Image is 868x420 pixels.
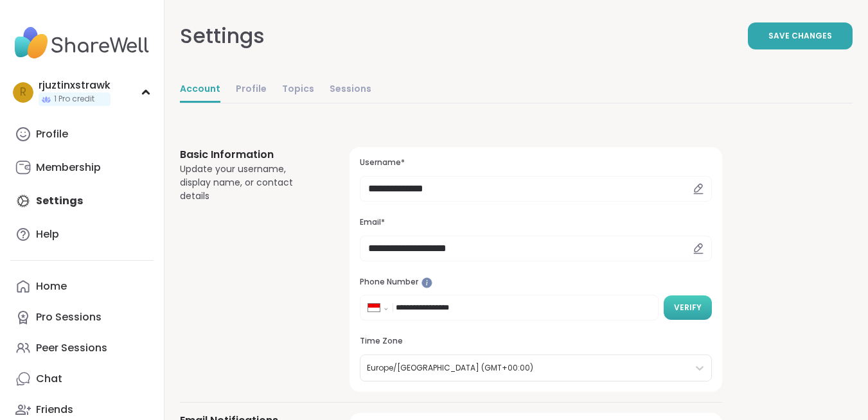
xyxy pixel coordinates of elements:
span: Verify [674,302,702,313]
span: 1 Pro credit [54,94,94,105]
h3: Phone Number [360,277,712,288]
a: Home [10,271,154,302]
div: Settings [180,21,265,51]
a: Pro Sessions [10,302,154,333]
div: Chat [36,372,62,386]
div: Membership [36,161,101,175]
a: Membership [10,152,154,183]
span: Save Changes [768,30,832,42]
a: Profile [236,77,267,103]
a: Chat [10,363,154,394]
h3: Time Zone [360,336,712,347]
div: Profile [36,127,68,141]
button: Verify [664,295,712,320]
div: Peer Sessions [36,341,107,355]
div: Pro Sessions [36,310,102,324]
a: Account [180,77,220,103]
a: Sessions [330,77,371,103]
h3: Username* [360,157,712,168]
h3: Basic Information [180,147,319,162]
span: r [20,84,26,101]
h3: Email* [360,217,712,228]
div: Home [36,279,67,293]
div: rjuztinxstrawk [39,78,111,92]
button: Save Changes [748,22,853,49]
a: Help [10,219,154,250]
div: Friends [36,403,73,417]
div: Update your username, display name, or contact details [180,162,319,203]
a: Profile [10,119,154,150]
img: ShareWell Nav Logo [10,21,154,66]
div: Help [36,227,59,241]
iframe: Spotlight [421,277,432,288]
a: Peer Sessions [10,333,154,363]
a: Topics [282,77,314,103]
